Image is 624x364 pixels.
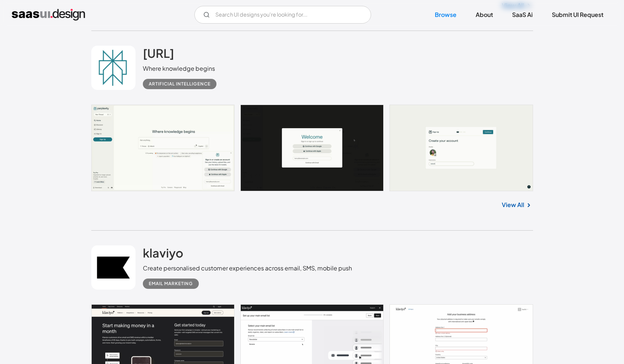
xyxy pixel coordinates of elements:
a: home [12,9,85,21]
a: About [467,7,502,23]
div: Create personalised customer experiences across email, SMS, mobile push [143,264,352,273]
h2: [URL] [143,46,174,60]
a: [URL] [143,46,174,64]
form: Email Form [194,6,371,24]
input: Search UI designs you're looking for... [194,6,371,24]
h2: klaviyo [143,245,183,260]
a: klaviyo [143,245,183,264]
a: Submit UI Request [543,7,612,23]
div: Where knowledge begins [143,64,222,73]
a: Browse [426,7,465,23]
div: Artificial Intelligence [149,80,211,88]
div: Email Marketing [149,279,193,288]
a: View All [502,200,524,209]
a: SaaS Ai [503,7,542,23]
